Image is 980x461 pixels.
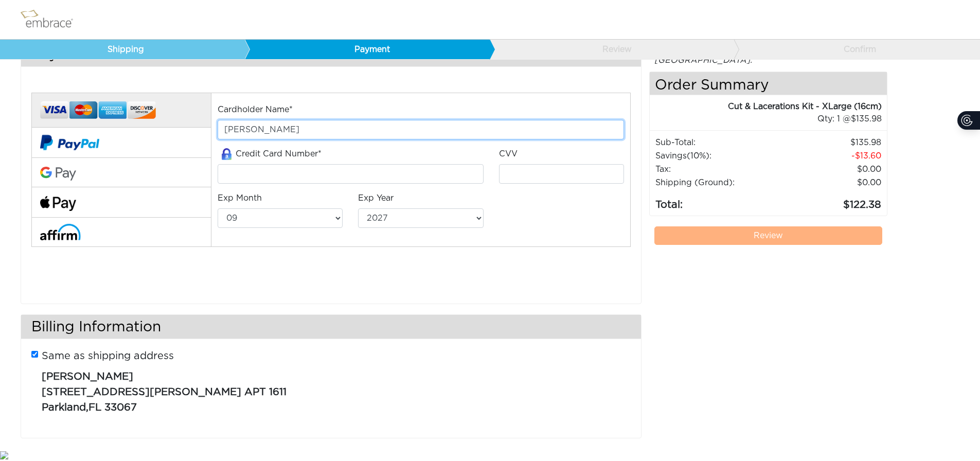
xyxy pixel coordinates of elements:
[655,176,780,189] td: Shipping (Ground):
[218,148,236,160] img: amazon-lock.png
[218,148,322,161] label: Credit Card Number*
[218,103,293,116] label: Cardholder Name*
[780,163,882,176] td: 0.00
[655,189,780,213] td: Total:
[780,189,882,213] td: 122.38
[42,387,241,397] span: [STREET_ADDRESS][PERSON_NAME]
[358,192,394,204] label: Exp Year
[218,192,262,204] label: Exp Month
[780,149,882,163] td: 13.60
[42,364,622,415] p: ,
[655,149,780,163] td: Savings :
[40,196,76,211] img: fullApplePay.png
[40,98,156,122] img: credit-cards.png
[88,402,101,413] span: FL
[654,226,883,245] a: Review
[18,7,85,32] img: logo.png
[780,176,882,189] td: $0.00
[851,115,882,123] span: 135.98
[650,100,882,113] div: Cut & Lacerations Kit - XLarge (16cm)
[104,402,137,413] span: 33067
[655,136,780,149] td: Sub-Total:
[499,148,518,160] label: CVV
[21,315,641,339] h3: Billing Information
[650,72,887,95] h4: Order Summary
[655,163,780,176] td: Tax:
[663,113,882,125] div: 1 @
[42,371,133,382] span: [PERSON_NAME]
[42,348,174,364] label: Same as shipping address
[42,402,86,413] span: Parkland
[40,224,81,240] img: affirm-logo.svg
[244,387,287,397] span: APT 1611
[244,40,489,59] a: Payment
[687,152,709,160] span: (10%)
[489,40,734,59] a: Review
[40,128,99,157] img: paypal-v2.png
[734,40,978,59] a: Confirm
[780,136,882,149] td: 135.98
[40,167,76,181] img: Google-Pay-Logo.svg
